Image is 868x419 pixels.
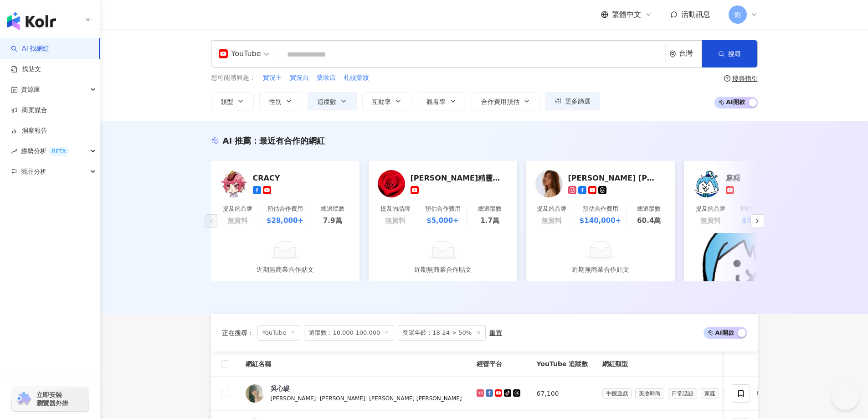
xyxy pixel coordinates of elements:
th: 經營平台 [469,352,529,377]
div: 提及的品牌 [696,205,725,213]
span: 手機遊戲 [602,388,632,398]
div: 總追蹤數 [637,205,661,213]
div: BETA [48,147,69,156]
th: 網紅名稱 [238,352,469,377]
img: KOL Avatar [220,170,247,197]
div: 7.9萬 [323,216,342,226]
a: KOL Avatar吳心緹[PERSON_NAME]|[PERSON_NAME]|[PERSON_NAME] [PERSON_NAME] [246,384,462,403]
button: 札幌藥妝 [343,73,370,83]
span: 日常話題 [668,388,697,398]
span: 札幌藥妝 [344,73,369,83]
div: 無資料 [541,216,562,226]
div: $28,000+ [267,216,303,226]
span: | [365,394,370,402]
span: 受眾年齡：18-24 > 50% [398,325,486,341]
div: 預估合作費用 [425,205,461,213]
button: 搜尋 [702,40,757,67]
span: YouTube [257,325,301,341]
button: 實況主 [262,73,282,83]
span: 類型 [221,98,233,105]
div: 預估合作費用 [740,205,776,213]
th: YouTube 追蹤數 [529,352,596,377]
span: 美食 [723,388,741,398]
span: 實況台 [290,73,309,83]
span: 性別 [269,98,282,105]
span: 家庭 [701,388,719,398]
div: 總追蹤數 [321,205,344,213]
button: 觀看率 [417,92,466,110]
span: environment [669,51,676,57]
span: 美妝時尚 [635,388,664,398]
span: 繁體中文 [612,10,641,20]
div: 麻糬 [726,173,817,182]
a: KOL Avatar[PERSON_NAME]精靈心聊癒提及的品牌無資料預估合作費用$5,000+總追蹤數1.7萬 [369,161,517,233]
button: 合作費用預估 [472,92,540,110]
div: $140,000+ [580,216,621,226]
span: 追蹤數：10,000-100,000 [304,325,394,341]
a: KOL AvatarCRACY提及的品牌無資料預估合作費用$28,000+總追蹤數7.9萬 [211,161,360,233]
td: 67,100 [529,377,596,411]
button: 更多篩選 [545,92,600,110]
div: 吳心緹 [271,384,290,393]
button: 性別 [259,92,302,110]
div: 提及的品牌 [380,205,410,213]
span: 最近有合作的網紅 [259,136,325,145]
span: 資源庫 [21,79,40,100]
img: KOL Avatar [693,170,720,197]
a: searchAI 找網紅 [11,44,49,53]
div: 總追蹤數 [478,205,502,213]
div: CRACY [253,173,344,182]
a: 商案媒合 [11,106,47,115]
a: KOL Avatar麻糬提及的品牌無資料預估合作費用$5,000+總追蹤數2.2萬 [684,161,832,233]
th: 網紅類型 [595,352,861,377]
div: 無資料 [700,216,721,226]
span: 互動率 [372,98,391,105]
span: 立即安裝 瀏覽器外掛 [36,391,68,407]
span: 觀看率 [426,98,446,105]
span: question-circle [724,75,730,82]
button: 實況台 [289,73,309,83]
span: | [316,394,320,402]
div: YouTube [219,47,261,61]
div: $5,000+ [426,216,458,226]
div: 60.4萬 [637,216,661,226]
div: 薇琪精靈心聊癒 [411,173,502,182]
span: 合作費用預估 [481,98,519,105]
span: 您可能感興趣： [211,73,256,83]
button: 互動率 [362,92,411,110]
span: 搜尋 [728,50,741,57]
img: chrome extension [15,392,32,406]
a: chrome extension立即安裝 瀏覽器外掛 [12,387,88,411]
div: 提及的品牌 [223,205,252,213]
div: 預估合作費用 [267,205,303,213]
span: 劉 [734,10,741,20]
button: 類型 [211,92,254,110]
span: 追蹤數 [317,98,336,105]
img: KOL Avatar [378,170,405,197]
div: 預估合作費用 [583,205,618,213]
a: KOL Avatar[PERSON_NAME] [PERSON_NAME]提及的品牌無資料預估合作費用$140,000+總追蹤數60.4萬 [526,161,675,233]
span: [PERSON_NAME] [271,395,316,402]
span: 實況主 [263,73,282,83]
div: 近期無商業合作貼文 [414,264,472,274]
button: 追蹤數 [308,92,357,110]
span: 趨勢分析 [21,141,69,161]
img: KOL Avatar [535,170,563,197]
span: [PERSON_NAME] [320,395,365,402]
img: logo [7,12,56,30]
span: 更多篩選 [565,98,591,105]
button: 藥妝店 [316,73,336,83]
span: 藥妝店 [317,73,336,83]
span: rise [11,148,17,155]
div: 提及的品牌 [537,205,566,213]
img: KOL Avatar [246,384,264,403]
span: 競品分析 [21,161,46,182]
div: AI 推薦 ： [223,135,325,146]
a: 洞察報告 [11,126,47,135]
div: 無資料 [385,216,406,226]
div: 台灣 [679,50,702,57]
div: 搜尋指引 [732,75,758,82]
a: 找貼文 [11,65,41,74]
img: post-image [684,233,832,281]
div: 1.7萬 [480,216,499,226]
